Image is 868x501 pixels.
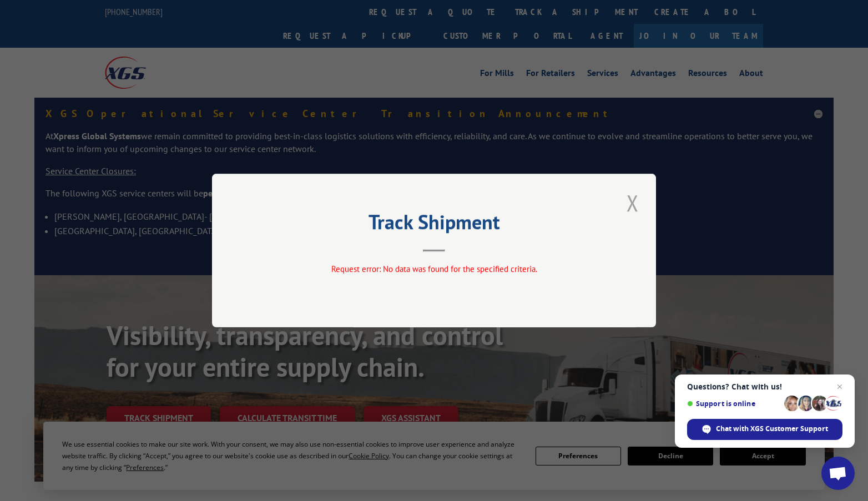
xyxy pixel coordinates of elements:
span: Questions? Chat with us! [687,382,842,391]
a: Open chat [821,457,855,490]
h2: Track Shipment [268,214,600,235]
span: Chat with XGS Customer Support [716,424,828,434]
button: Close modal [623,188,642,218]
span: Support is online [687,399,780,408]
span: Chat with XGS Customer Support [687,419,842,440]
span: Request error: No data was found for the specified criteria. [331,264,537,274]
